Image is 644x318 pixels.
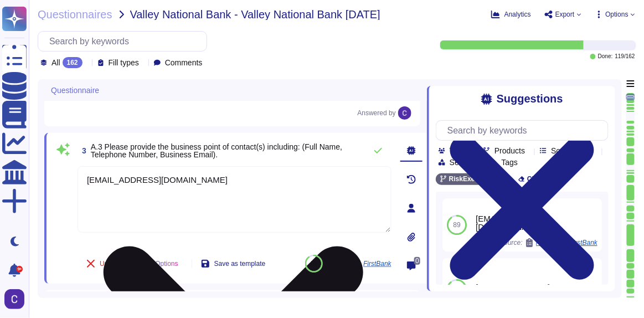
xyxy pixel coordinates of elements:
[615,54,635,59] span: 119 / 162
[91,142,342,159] span: A.3 Please provide the business point of contact(s) including: (Full Name, Telephone Number, Busi...
[442,121,608,140] input: Search by keywords
[44,32,207,51] input: Search by keywords
[453,222,460,228] span: 89
[51,59,60,66] span: All
[78,166,391,233] textarea: [EMAIL_ADDRESS][DOMAIN_NAME]
[398,106,411,120] img: user
[165,59,203,66] span: Comments
[38,9,112,20] span: Questionnaires
[358,110,396,116] span: Answered by
[16,266,23,273] div: 9+
[63,57,83,68] div: 162
[414,257,420,265] span: 0
[555,11,575,18] span: Export
[109,59,139,66] span: Fill types
[311,260,317,266] span: 89
[598,54,613,59] span: Done:
[606,11,628,18] span: Options
[2,287,32,311] button: user
[4,289,24,309] img: user
[491,10,531,19] button: Analytics
[78,147,86,155] span: 3
[504,11,531,18] span: Analytics
[51,86,99,94] span: Questionnaire
[130,9,380,20] span: Valley National Bank - Valley National Bank [DATE]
